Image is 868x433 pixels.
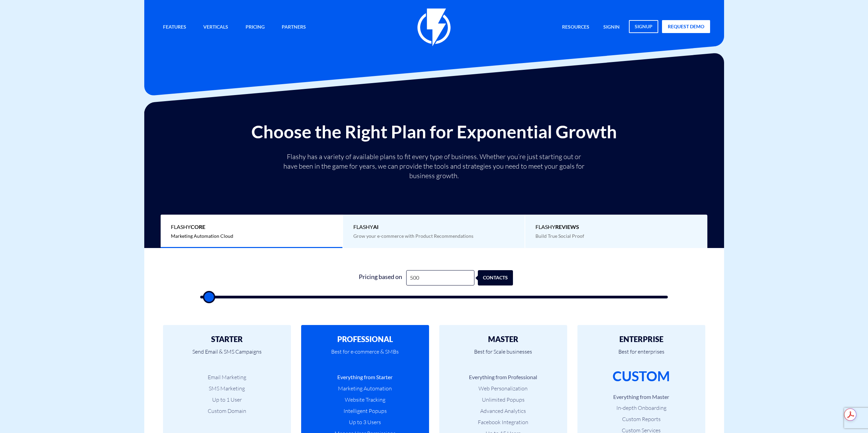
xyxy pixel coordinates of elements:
[173,335,281,343] h2: STARTER
[173,343,281,367] p: Send Email & SMS Campaigns
[311,407,419,415] li: Intelligent Popups
[173,396,281,404] li: Up to 1 User
[588,393,695,401] li: Everything from Master
[353,233,473,239] span: Grow your e-commerce with Product Recommendations
[450,407,557,415] li: Advanced Analytics
[277,20,311,35] a: Partners
[535,233,584,239] span: Build True Social Proof
[613,367,670,386] div: CUSTOM
[311,385,419,392] li: Marketing Automation
[311,343,419,367] p: Best for e-commerce & SMBs
[311,418,419,426] li: Up to 3 Users
[450,335,557,343] h2: MASTER
[281,152,588,181] p: Flashy has a variety of available plans to fit every type of business. Whether you’re just starti...
[482,270,517,285] div: contacts
[555,223,579,230] b: REVIEWS
[598,20,625,35] a: signin
[353,223,515,231] span: Flashy
[450,385,557,392] li: Web Personalization
[629,20,658,33] a: signup
[311,396,419,404] li: Website Tracking
[173,407,281,415] li: Custom Domain
[450,396,557,404] li: Unlimited Popups
[588,415,695,423] li: Custom Reports
[450,343,557,367] p: Best for Scale businesses
[535,223,697,231] span: Flashy
[173,373,281,381] li: Email Marketing
[198,20,233,35] a: Verticals
[557,20,594,35] a: Resources
[450,373,557,381] li: Everything from Professional
[171,233,233,239] span: Marketing Automation Cloud
[158,20,191,35] a: Features
[588,404,695,412] li: In-depth Onboarding
[450,418,557,426] li: Facebook Integration
[588,335,695,343] h2: ENTERPRISE
[662,20,710,33] a: request demo
[191,223,205,230] b: Core
[240,20,270,35] a: Pricing
[588,343,695,367] p: Best for enterprises
[149,122,719,141] h2: Choose the Right Plan for Exponential Growth
[355,270,406,285] div: Pricing based on
[173,385,281,392] li: SMS Marketing
[311,335,419,343] h2: PROFESSIONAL
[311,373,419,381] li: Everything from Starter
[373,223,379,230] b: AI
[171,223,332,231] span: Flashy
